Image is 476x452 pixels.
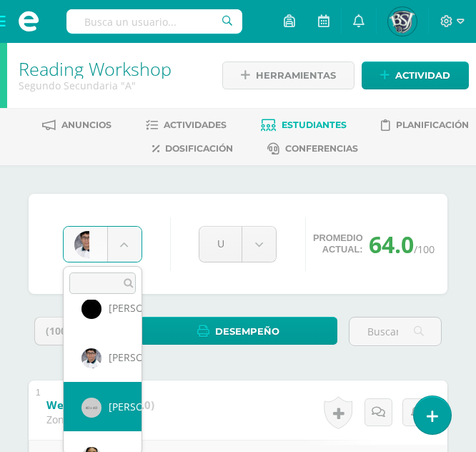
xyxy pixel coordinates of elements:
[81,348,101,368] img: 3653dfbfa245c6eddb90f7d40ad49757.png
[109,400,189,413] span: [PERSON_NAME]
[109,301,189,315] span: [PERSON_NAME]
[81,299,101,319] img: f3c246615c32514d7e507f37bcfa5c39.png
[109,350,189,364] span: [PERSON_NAME]
[81,398,101,418] img: 40x40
